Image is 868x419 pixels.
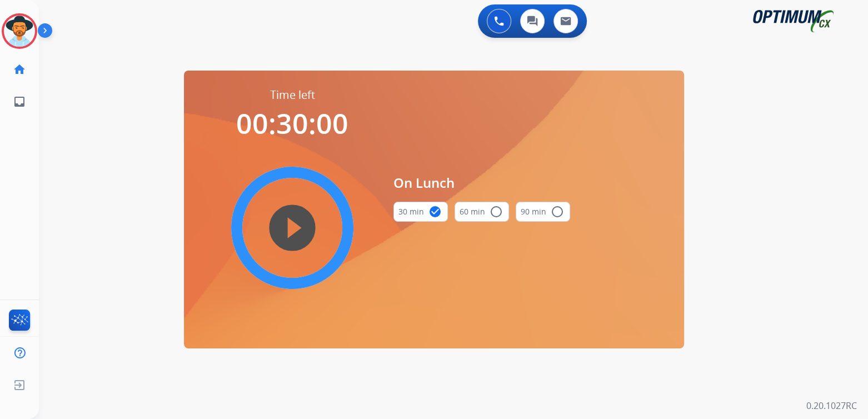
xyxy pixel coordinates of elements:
p: 0.20.1027RC [806,399,857,412]
mat-icon: radio_button_unchecked [490,205,503,218]
mat-icon: play_circle_filled [286,221,299,235]
button: 90 min [516,202,570,222]
mat-icon: check_circle [428,205,442,218]
img: avatar [4,16,35,47]
mat-icon: radio_button_unchecked [551,205,564,218]
span: Time left [270,87,315,103]
button: 60 min [455,202,509,222]
mat-icon: home [13,63,26,76]
span: On Lunch [393,173,570,193]
mat-icon: inbox [13,95,26,108]
button: 30 min [393,202,448,222]
span: 00:30:00 [236,104,348,142]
